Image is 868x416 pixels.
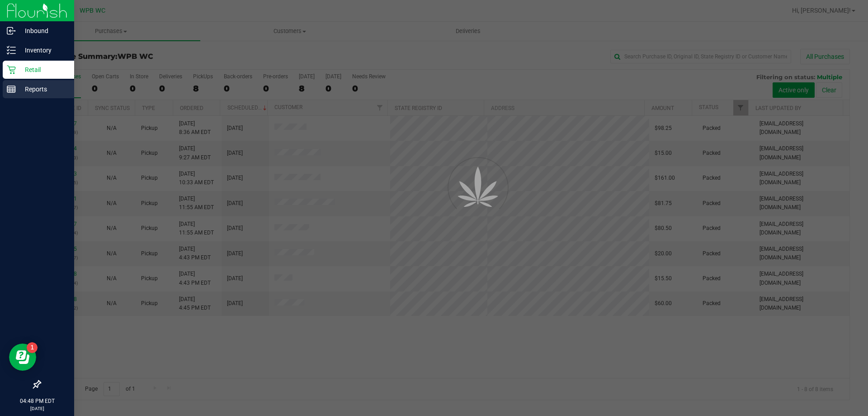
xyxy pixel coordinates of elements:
[7,26,16,35] inline-svg: Inbound
[7,65,16,74] inline-svg: Retail
[27,342,38,353] iframe: Resource center unread badge
[4,397,70,405] p: 04:48 PM EDT
[16,64,70,75] p: Retail
[7,85,16,94] inline-svg: Reports
[7,46,16,55] inline-svg: Inventory
[4,405,70,412] p: [DATE]
[16,45,70,56] p: Inventory
[16,25,70,36] p: Inbound
[9,344,36,371] iframe: Resource center
[16,84,70,95] p: Reports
